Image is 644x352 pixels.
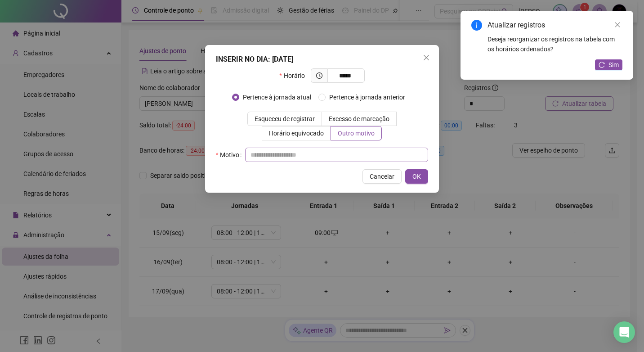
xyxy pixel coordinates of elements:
span: Pertence à jornada atual [239,92,315,102]
span: Cancelar [370,171,394,181]
button: Sim [595,59,622,70]
span: reload [599,62,605,68]
label: Horário [279,68,310,83]
span: close [423,54,430,61]
span: close [614,22,621,28]
button: OK [405,169,428,184]
span: Horário equivocado [269,130,324,137]
span: Sim [608,60,619,70]
a: Close [613,20,622,30]
span: Excesso de marcação [329,115,389,122]
div: INSERIR NO DIA : [DATE] [216,54,428,65]
div: Deseja reorganizar os registros na tabela com os horários ordenados? [487,34,622,54]
span: clock-circle [316,72,322,79]
button: Close [419,50,434,65]
span: Esqueceu de registrar [255,115,315,122]
span: OK [412,171,421,181]
span: Outro motivo [338,130,375,137]
button: Cancelar [362,169,402,184]
span: info-circle [471,20,482,31]
div: Open Intercom Messenger [613,321,635,343]
span: Pertence à jornada anterior [326,92,409,102]
label: Motivo [216,148,245,162]
div: Atualizar registros [487,20,622,31]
